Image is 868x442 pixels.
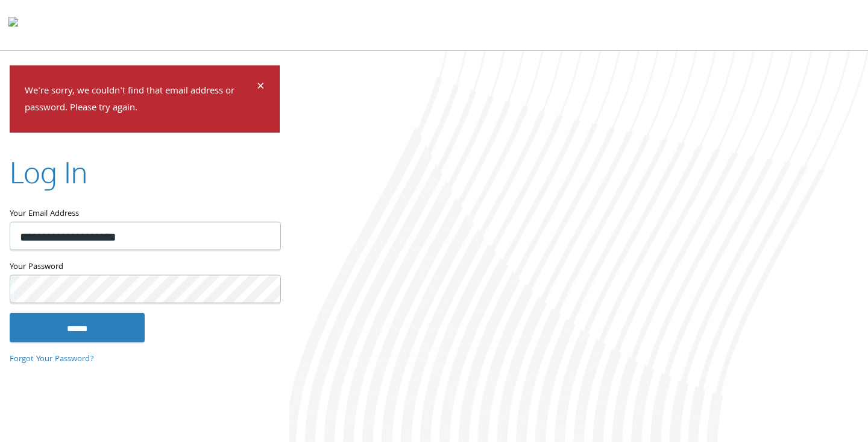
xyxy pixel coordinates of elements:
[10,152,87,192] h2: Log In
[25,83,255,118] p: We're sorry, we couldn't find that email address or password. Please try again.
[8,13,18,37] img: todyl-logo-dark.svg
[10,260,280,275] label: Your Password
[257,75,265,99] span: ×
[10,352,94,365] a: Forgot Your Password?
[257,80,265,95] button: Dismiss alert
